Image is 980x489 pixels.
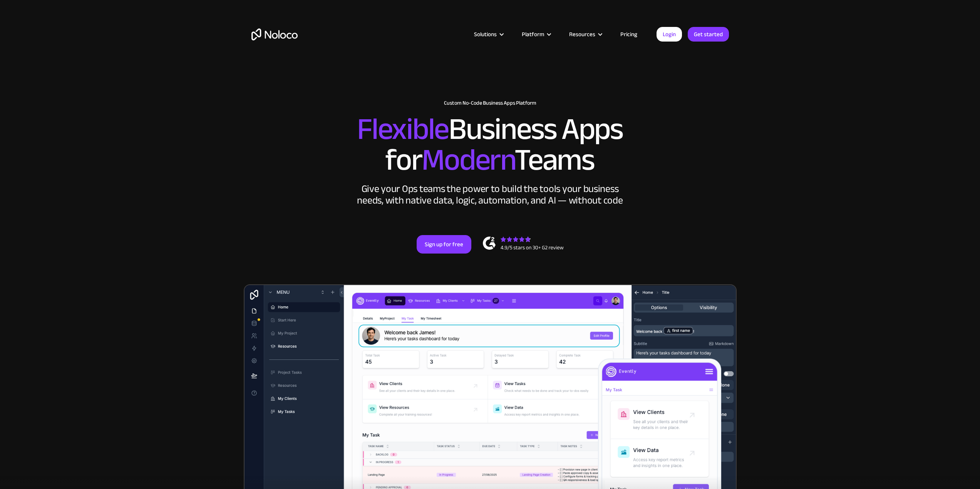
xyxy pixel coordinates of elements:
div: Solutions [464,29,512,39]
span: Flexible [357,100,449,158]
span: Modern [422,131,514,189]
a: Sign up for free [417,235,471,254]
div: Platform [512,29,560,39]
a: home [251,28,298,40]
div: Resources [560,29,611,39]
a: Login [657,27,682,42]
a: Get started [688,27,729,42]
div: Platform [522,29,544,39]
h1: Custom No-Code Business Apps Platform [251,100,729,106]
div: Resources [569,29,595,39]
a: Pricing [611,29,647,39]
h2: Business Apps for Teams [251,114,729,175]
div: Give your Ops teams the power to build the tools your business needs, with native data, logic, au... [355,183,625,206]
div: Solutions [474,29,497,39]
